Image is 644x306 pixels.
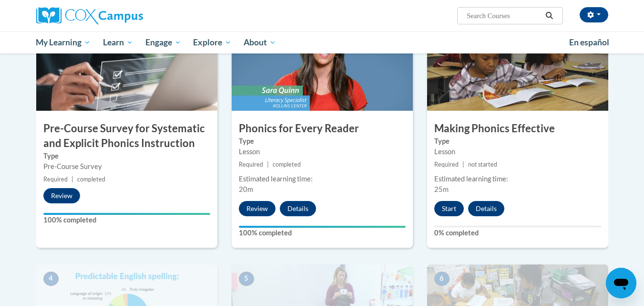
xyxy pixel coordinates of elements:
span: | [462,161,464,168]
label: Type [239,136,406,147]
button: Details [280,201,316,216]
a: Engage [139,32,187,53]
button: Details [468,201,504,216]
div: Estimated learning time: [434,174,601,184]
a: About [237,32,282,53]
label: 0% completed [434,228,601,238]
span: completed [273,161,301,168]
img: Course Image [232,15,413,111]
h3: Making Phonics Effective [427,121,608,136]
h3: Pre-Course Survey for Systematic and Explicit Phonics Instruction [36,121,217,151]
div: Your progress [43,213,210,215]
span: My Learning [36,37,91,48]
input: Search Courses [466,10,542,21]
button: Start [434,201,464,216]
label: 100% completed [43,215,210,225]
a: Learn [97,32,139,53]
span: Required [434,161,459,168]
label: 100% completed [239,228,406,238]
label: Type [43,151,210,161]
button: Account Settings [580,7,608,22]
span: 5 [239,272,254,286]
img: Course Image [427,15,608,111]
a: Explore [187,32,237,53]
span: not started [468,161,497,168]
span: En español [569,37,609,47]
span: 25m [434,185,449,193]
a: My Learning [30,32,97,53]
span: Explore [193,37,231,48]
span: 20m [239,185,253,193]
a: En español [563,32,615,53]
span: Required [43,176,68,183]
span: | [72,176,73,183]
h3: Phonics for Every Reader [232,121,413,136]
div: Lesson [239,147,406,157]
span: 6 [434,272,450,286]
button: Search [542,10,556,21]
div: Pre-Course Survey [43,161,210,172]
img: Course Image [36,15,217,111]
span: | [267,161,269,168]
span: Learn [103,37,133,48]
iframe: Button to launch messaging window, conversation in progress [606,268,636,298]
div: Main menu [22,32,623,53]
div: Lesson [434,147,601,157]
img: Cox Campus [36,7,143,24]
span: Engage [145,37,181,48]
div: Your progress [239,226,406,228]
label: Type [434,136,601,147]
button: Review [43,188,80,203]
div: Estimated learning time: [239,174,406,184]
span: 4 [43,272,59,286]
button: Review [239,201,276,216]
span: Required [239,161,263,168]
span: About [244,37,276,48]
a: Cox Campus [36,7,217,24]
span: completed [77,176,105,183]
